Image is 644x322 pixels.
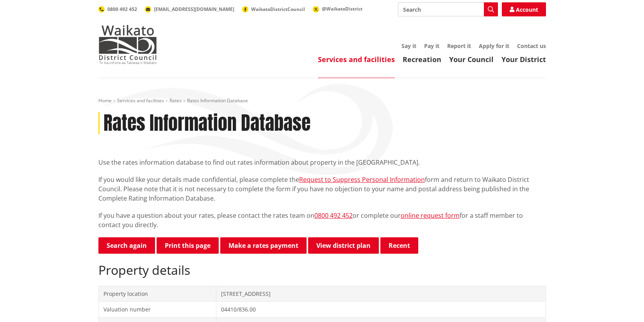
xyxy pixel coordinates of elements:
[98,286,216,302] td: Property location
[98,211,546,229] p: If you have a question about your rates, please contact the rates team on or complete our for a s...
[447,42,471,50] a: Report it
[98,25,157,64] img: Waikato District Council - Te Kaunihera aa Takiwaa o Waikato
[107,6,137,12] span: 0800 492 452
[314,211,353,220] a: 0800 492 452
[403,55,441,64] a: Recreation
[251,6,305,12] span: WaikatoDistrictCouncil
[401,42,416,50] a: Say it
[145,6,234,12] a: [EMAIL_ADDRESS][DOMAIN_NAME]
[220,237,307,254] a: Make a rates payment
[479,42,509,50] a: Apply for it
[98,98,546,104] nav: breadcrumb
[299,175,425,184] a: Request to Suppress Personal Information
[117,97,164,104] a: Services and facilities
[98,263,546,278] h2: Property details
[398,2,498,16] input: Search input
[98,6,137,12] a: 0800 492 452
[169,97,182,104] a: Rates
[216,302,546,318] td: 04410/836.00
[98,175,546,203] p: If you would like your details made confidential, please complete the form and return to Waikato ...
[98,237,155,254] a: Search again
[157,237,219,254] button: Print this page
[308,237,379,254] a: View district plan
[242,6,305,12] a: WaikatoDistrictCouncil
[216,286,546,302] td: [STREET_ADDRESS]
[98,97,112,104] a: Home
[424,42,439,50] a: Pay it
[517,42,546,50] a: Contact us
[313,5,362,12] a: @WaikatoDistrict
[501,55,546,64] a: Your District
[98,158,546,167] p: Use the rates information database to find out rates information about property in the [GEOGRAPHI...
[502,2,546,16] a: Account
[322,5,362,12] span: @WaikatoDistrict
[449,55,494,64] a: Your Council
[154,6,234,12] span: [EMAIL_ADDRESS][DOMAIN_NAME]
[401,211,460,220] a: online request form
[380,237,418,254] button: Recent
[98,302,216,318] td: Valuation number
[187,97,248,104] span: Rates Information Database
[318,55,395,64] a: Services and facilities
[103,112,310,135] h1: Rates Information Database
